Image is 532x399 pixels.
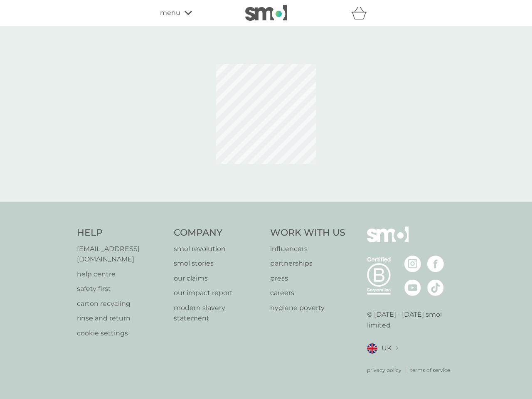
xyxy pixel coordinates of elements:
a: rinse and return [77,313,165,324]
h4: Work With Us [270,227,345,239]
a: smol revolution [174,244,262,254]
p: © [DATE] - [DATE] smol limited [367,309,456,330]
a: hygiene poverty [270,303,345,313]
a: smol stories [174,258,262,269]
img: UK flag [367,343,377,354]
h4: Company [174,227,262,239]
a: cookie settings [77,328,165,339]
img: smol [245,5,287,21]
span: UK [382,343,392,354]
img: visit the smol Facebook page [427,256,444,272]
img: smol [367,227,409,255]
a: carton recycling [77,298,165,309]
div: basket [351,5,372,21]
a: press [270,273,345,284]
a: careers [270,288,345,298]
a: our claims [174,273,262,284]
img: visit the smol Youtube page [404,279,421,296]
span: menu [160,7,180,18]
a: modern slavery statement [174,303,262,324]
img: visit the smol Instagram page [404,256,421,272]
a: influencers [270,244,345,254]
a: privacy policy [367,366,401,374]
h4: Help [77,227,165,239]
a: help centre [77,269,165,280]
img: select a new location [396,346,398,351]
a: our impact report [174,288,262,298]
a: terms of service [410,366,450,374]
a: [EMAIL_ADDRESS][DOMAIN_NAME] [77,244,165,265]
img: visit the smol Tiktok page [427,279,444,296]
a: safety first [77,283,165,294]
a: partnerships [270,258,345,269]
